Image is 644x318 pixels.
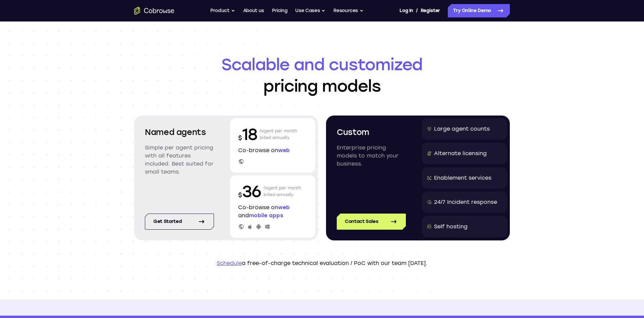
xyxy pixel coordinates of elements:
div: Large agent counts [434,125,490,133]
p: Simple per agent pricing with all features included. Best suited for small teams. [145,144,214,176]
span: mobile apps [249,212,283,219]
button: Resources [333,4,364,17]
a: Go to the home page [134,7,174,15]
span: Scalable and customized [134,54,510,75]
div: Enablement services [434,174,491,182]
div: 24/7 Incident response [434,198,497,206]
p: 36 [238,181,261,202]
a: Schedule [217,260,242,266]
span: $ [238,134,242,142]
p: Enterprise pricing models to match your business. [337,144,406,168]
p: 18 [238,124,257,145]
p: Co-browse on and [238,203,307,220]
a: Pricing [272,4,287,17]
h1: pricing models [134,54,510,97]
a: Register [421,4,440,17]
a: Log In [399,4,413,17]
p: /agent per month billed annually [260,124,297,145]
span: $ [238,191,242,199]
a: About us [243,4,264,17]
span: / [416,7,418,15]
div: Self hosting [434,223,468,231]
button: Product [210,4,235,17]
p: Co-browse on [238,146,307,154]
h2: Custom [337,126,406,138]
span: web [278,147,290,153]
a: Try Online Demo [448,4,510,17]
a: Get started [145,214,214,230]
p: /agent per month billed annually [264,181,301,202]
h2: Named agents [145,126,214,138]
a: Contact Sales [337,214,406,230]
span: web [278,204,290,211]
div: Alternate licensing [434,149,487,157]
button: Use Cases [295,4,325,17]
p: a free-of-charge technical evaluation / PoC with our team [DATE]. [134,259,510,267]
